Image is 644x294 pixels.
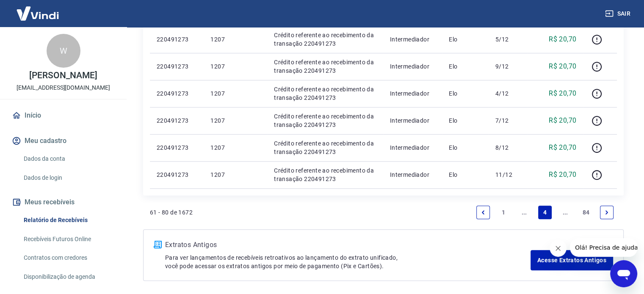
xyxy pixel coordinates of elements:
[390,116,436,125] p: Intermediador
[610,260,637,287] iframe: Botão para abrir a janela de mensagens
[570,238,637,257] iframe: Mensagem da empresa
[549,115,576,126] p: R$ 20,70
[449,116,482,125] p: Elo
[473,202,617,223] ul: Pagination
[549,143,576,153] p: R$ 20,70
[157,35,197,44] p: 220491273
[476,206,490,219] a: Previous page
[157,143,197,152] p: 220491273
[390,89,436,98] p: Intermediador
[210,170,260,179] p: 1207
[210,35,260,44] p: 1207
[390,35,436,44] p: Intermediador
[165,253,531,270] p: Para ver lançamentos de recebíveis retroativos ao lançamento do extrato unificado, você pode aces...
[495,62,520,71] p: 9/12
[538,206,552,219] a: Page 4 is your current page
[495,35,520,44] p: 5/12
[165,240,531,250] p: Extratos Antigos
[274,166,376,183] p: Crédito referente ao recebimento da transação 220491273
[517,206,531,219] a: Jump backward
[449,143,482,152] p: Elo
[449,62,482,71] p: Elo
[603,6,634,22] button: Sair
[495,170,520,179] p: 11/12
[495,89,520,98] p: 4/12
[495,143,520,152] p: 8/12
[20,231,116,248] a: Recebíveis Futuros Online
[20,169,116,187] a: Dados de login
[550,240,567,257] iframe: Fechar mensagem
[274,58,376,75] p: Crédito referente ao recebimento da transação 220491273
[157,170,197,179] p: 220491273
[20,212,116,229] a: Relatório de Recebíveis
[210,89,260,98] p: 1207
[390,62,436,71] p: Intermediador
[390,170,436,179] p: Intermediador
[157,116,197,125] p: 220491273
[210,143,260,152] p: 1207
[10,106,116,125] a: Início
[449,89,482,98] p: Elo
[497,206,511,219] a: Page 1
[600,206,614,219] a: Next page
[531,250,613,270] a: Acesse Extratos Antigos
[10,0,65,26] img: Vindi
[20,249,116,267] a: Contratos com credores
[47,34,80,68] div: W
[549,61,576,71] p: R$ 20,70
[390,143,436,152] p: Intermediador
[274,139,376,156] p: Crédito referente ao recebimento da transação 220491273
[549,170,576,180] p: R$ 20,70
[210,116,260,125] p: 1207
[274,85,376,102] p: Crédito referente ao recebimento da transação 220491273
[20,150,116,168] a: Dados da conta
[579,206,593,219] a: Page 84
[17,83,110,92] p: [EMAIL_ADDRESS][DOMAIN_NAME]
[549,34,576,44] p: R$ 20,70
[10,132,116,150] button: Meu cadastro
[154,241,162,248] img: ícone
[5,6,71,13] span: Olá! Precisa de ajuda?
[495,116,520,125] p: 7/12
[29,71,97,80] p: [PERSON_NAME]
[449,170,482,179] p: Elo
[558,206,572,219] a: Jump forward
[150,208,193,217] p: 61 - 80 de 1672
[157,62,197,71] p: 220491273
[274,112,376,129] p: Crédito referente ao recebimento da transação 220491273
[274,31,376,48] p: Crédito referente ao recebimento da transação 220491273
[10,193,116,212] button: Meus recebíveis
[157,89,197,98] p: 220491273
[549,88,576,99] p: R$ 20,70
[210,62,260,71] p: 1207
[449,35,482,44] p: Elo
[20,268,116,286] a: Disponibilização de agenda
